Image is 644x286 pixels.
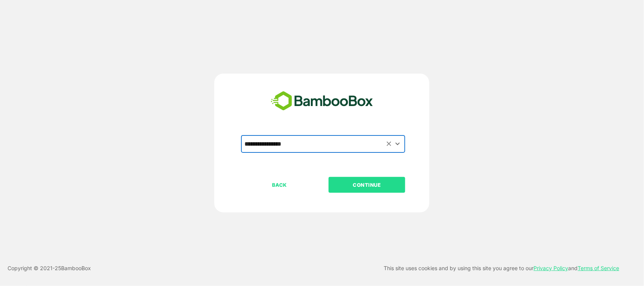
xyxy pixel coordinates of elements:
[267,89,377,114] img: bamboobox
[329,181,405,189] p: CONTINUE
[241,177,318,193] button: BACK
[384,264,619,273] p: This site uses cookies and by using this site you agree to our and
[329,177,405,193] button: CONTINUE
[8,264,91,273] p: Copyright © 2021- 25 BambooBox
[242,181,317,189] p: BACK
[384,140,393,148] button: Clear
[578,265,619,271] a: Terms of Service
[534,265,569,271] a: Privacy Policy
[392,139,403,149] button: Open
